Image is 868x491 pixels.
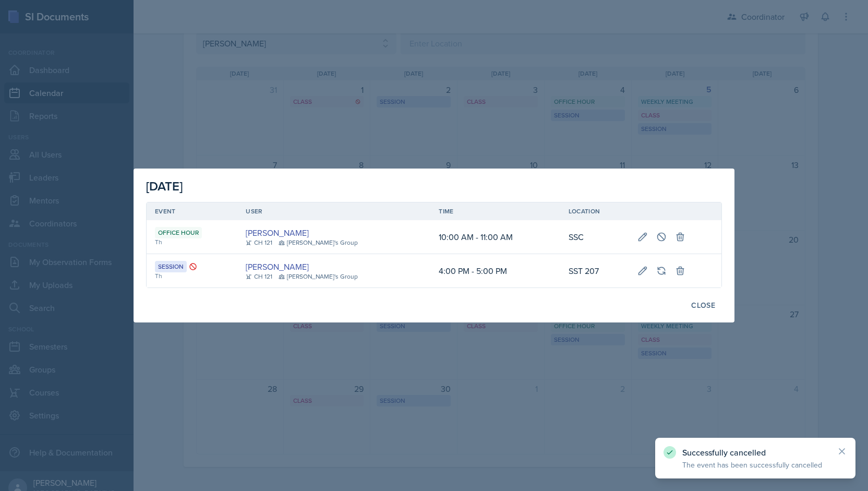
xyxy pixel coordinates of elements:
[279,238,358,247] div: [PERSON_NAME]'s Group
[691,301,715,309] div: Close
[147,202,237,220] th: Event
[430,202,560,220] th: Time
[682,460,828,470] p: The event has been successfully cancelled
[146,177,722,196] div: [DATE]
[682,447,828,458] p: Successfully cancelled
[155,227,202,238] div: Office Hour
[560,220,629,254] td: SSC
[560,202,629,220] th: Location
[246,238,272,247] div: CH 121
[246,226,309,239] a: [PERSON_NAME]
[560,254,629,288] td: SST 207
[237,202,430,220] th: User
[246,260,309,273] a: [PERSON_NAME]
[155,237,229,247] div: Th
[430,220,560,254] td: 10:00 AM - 11:00 AM
[430,254,560,288] td: 4:00 PM - 5:00 PM
[155,261,187,272] div: Session
[155,271,229,281] div: Th
[279,272,358,281] div: [PERSON_NAME]'s Group
[684,296,722,314] button: Close
[246,272,272,281] div: CH 121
